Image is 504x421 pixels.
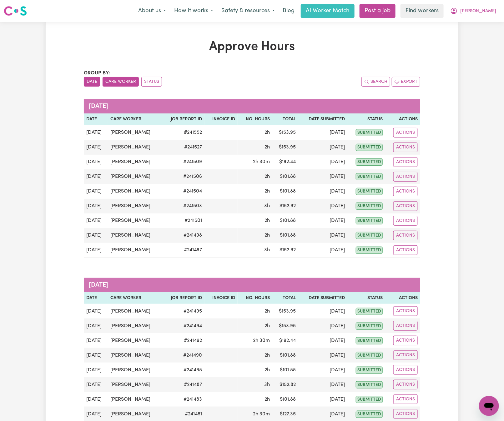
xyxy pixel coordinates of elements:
td: # 241488 [161,363,204,377]
td: $ 101.88 [272,213,298,228]
td: $ 152.82 [272,243,298,258]
span: submitted [356,352,383,359]
td: # 241506 [161,169,204,184]
button: Actions [393,336,418,345]
span: submitted [356,411,383,418]
th: No. Hours [238,113,272,125]
h1: Approve Hours [84,39,420,54]
a: Post a job [360,4,396,18]
th: Date Submitted [298,113,347,125]
td: [DATE] [84,348,108,363]
td: $ 153.95 [272,140,298,155]
span: 2 hours [265,233,270,238]
button: Actions [393,350,418,360]
span: 2 hours [265,189,270,194]
td: [DATE] [298,140,347,155]
a: Blog [279,4,298,18]
th: Status [347,292,385,304]
td: [PERSON_NAME] [108,392,161,407]
td: [DATE] [84,318,108,333]
td: [PERSON_NAME] [108,125,161,140]
td: $ 152.82 [272,199,298,213]
td: [DATE] [84,228,108,243]
span: 2 hours [265,368,270,373]
span: submitted [356,203,383,210]
td: [DATE] [84,243,108,258]
td: # 241497 [161,243,204,258]
th: Job Report ID [161,292,204,304]
span: submitted [356,247,383,254]
td: [DATE] [84,169,108,184]
iframe: Button to launch messaging window [479,396,499,416]
span: submitted [356,381,383,388]
span: 3 hours [264,248,270,253]
button: Actions [393,201,418,211]
button: Actions [393,380,418,389]
td: [DATE] [298,363,347,377]
td: $ 153.95 [272,125,298,140]
a: Careseekers logo [4,4,27,18]
td: [DATE] [298,348,347,363]
button: sort invoices by paid status [141,77,162,87]
span: submitted [356,367,383,374]
td: [DATE] [84,363,108,377]
button: Actions [393,216,418,226]
span: submitted [356,337,383,344]
span: 3 hours [264,203,270,208]
th: No. Hours [238,292,272,304]
td: [PERSON_NAME] [108,318,161,333]
td: # 241490 [161,348,204,363]
caption: [DATE] [84,278,420,292]
td: [PERSON_NAME] [108,140,161,155]
td: $ 153.95 [272,304,298,318]
td: $ 101.88 [272,392,298,407]
td: [DATE] [298,199,347,213]
button: Actions [393,128,418,138]
td: [PERSON_NAME] [108,304,161,318]
caption: [DATE] [84,99,420,113]
td: [PERSON_NAME] [108,184,161,199]
th: Care worker [108,292,161,304]
span: Group by: [84,71,110,76]
span: 2 hours [265,174,270,179]
button: Actions [393,245,418,255]
td: [DATE] [298,213,347,228]
th: Date [84,292,108,304]
button: Actions [393,321,418,331]
span: [PERSON_NAME] [460,8,496,15]
td: [DATE] [84,392,108,407]
button: Search [361,77,390,87]
th: Date Submitted [298,292,347,304]
span: 2 hours 30 minutes [253,338,270,343]
button: Actions [393,143,418,152]
td: [DATE] [298,333,347,348]
td: [PERSON_NAME] [108,243,161,258]
button: Safety & resources [217,4,279,18]
td: [PERSON_NAME] [108,155,161,169]
td: [DATE] [298,392,347,407]
a: Find workers [401,4,444,18]
td: $ 192.44 [272,333,298,348]
span: 2 hours [265,353,270,358]
td: # 241509 [161,155,204,169]
td: $ 101.88 [272,363,298,377]
td: [PERSON_NAME] [108,213,161,228]
td: # 241495 [161,304,204,318]
span: submitted [356,396,383,403]
span: 2 hours [265,218,270,223]
span: submitted [356,217,383,224]
td: [PERSON_NAME] [108,199,161,213]
span: submitted [356,308,383,315]
span: 2 hours [265,397,270,402]
td: # 241552 [161,125,204,140]
th: Total [272,292,298,304]
td: $ 152.82 [272,377,298,392]
span: 2 hours [265,323,270,328]
td: [DATE] [298,184,347,199]
td: # 241501 [161,213,204,228]
button: Actions [393,157,418,167]
td: [DATE] [84,140,108,155]
td: [DATE] [298,318,347,333]
span: 2 hours 30 minutes [253,159,270,164]
th: Job Report ID [161,113,204,125]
